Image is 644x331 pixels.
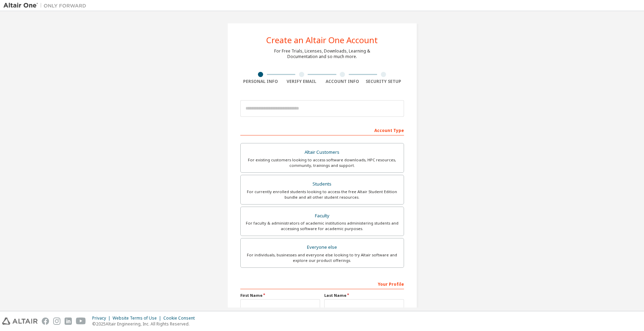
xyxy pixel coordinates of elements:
div: Altair Customers [245,148,400,157]
img: facebook.svg [42,318,49,325]
div: For currently enrolled students looking to access the free Altair Student Edition bundle and all ... [245,189,400,200]
img: Altair One [3,2,90,9]
div: Create an Altair One Account [266,36,378,44]
div: Personal Info [240,79,281,84]
img: youtube.svg [76,318,86,325]
div: For faculty & administrators of academic institutions administering students and accessing softwa... [245,220,400,231]
div: Security Setup [363,79,404,84]
div: Your Profile [240,278,404,289]
div: Cookie Consent [163,315,199,321]
div: Account Info [322,79,363,84]
div: Faculty [245,211,400,221]
div: For existing customers looking to access software downloads, HPC resources, community, trainings ... [245,157,400,168]
div: Website Terms of Use [113,315,163,321]
img: altair_logo.svg [2,318,38,325]
div: Students [245,179,400,189]
img: instagram.svg [53,318,60,325]
div: Account Type [240,124,404,135]
img: linkedin.svg [65,318,72,325]
label: Last Name [324,293,404,298]
label: First Name [240,293,320,298]
div: Verify Email [281,79,322,84]
div: For Free Trials, Licenses, Downloads, Learning & Documentation and so much more. [274,48,370,59]
p: © 2025 Altair Engineering, Inc. All Rights Reserved. [92,321,199,327]
div: For individuals, businesses and everyone else looking to try Altair software and explore our prod... [245,252,400,263]
div: Privacy [92,315,113,321]
div: Everyone else [245,243,400,252]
